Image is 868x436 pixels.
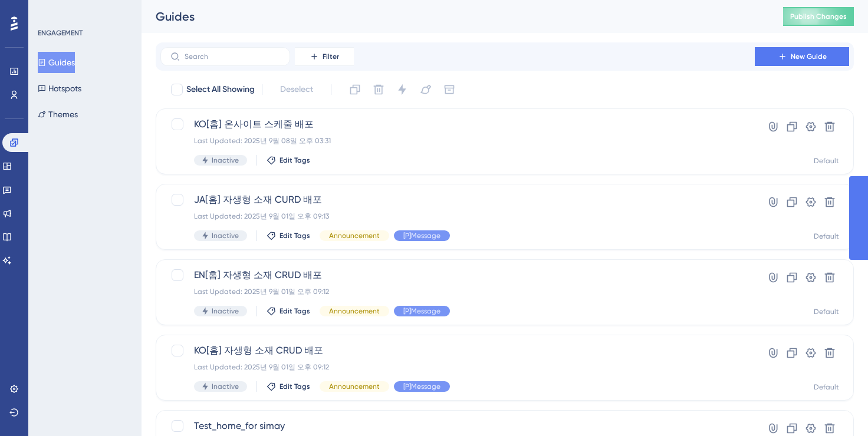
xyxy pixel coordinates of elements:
iframe: UserGuiding AI Assistant Launcher [818,389,854,425]
div: Last Updated: 2025년 9월 01일 오후 09:12 [194,362,721,372]
span: Inactive [212,156,239,165]
button: Edit Tags [267,231,310,240]
div: Default [814,156,839,166]
button: Edit Tags [267,156,310,165]
span: Publish Changes [790,12,847,21]
div: Default [814,307,839,316]
span: Announcement [329,231,380,240]
button: New Guide [755,47,849,66]
button: Publish Changes [783,7,854,26]
span: Deselect [280,82,313,97]
span: JA[홈] 자생형 소재 CURD 배포 [194,193,721,207]
button: Filter [295,47,354,66]
span: Select All Showing [186,82,255,97]
button: Hotspots [38,78,81,99]
div: Last Updated: 2025년 9월 01일 오후 09:12 [194,287,721,296]
button: Themes [38,104,78,125]
span: KO[홈] 자생형 소재 CRUD 배포 [194,343,721,358]
input: Search [185,52,280,61]
span: EN[홈] 자생형 소재 CRUD 배포 [194,268,721,282]
button: Edit Tags [267,382,310,391]
span: Inactive [212,306,239,316]
span: Test_home_for simay [194,419,721,433]
span: [P]Message [403,306,440,316]
span: Edit Tags [280,306,310,316]
div: Guides [156,8,754,25]
span: Edit Tags [280,156,310,165]
span: Announcement [329,306,380,316]
button: Guides [38,52,75,73]
button: Edit Tags [267,306,310,316]
span: Edit Tags [280,382,310,391]
div: Last Updated: 2025년 9월 01일 오후 09:13 [194,212,721,221]
div: Default [814,382,839,392]
span: Edit Tags [280,231,310,240]
span: [P]Message [403,382,440,391]
span: Inactive [212,231,239,240]
span: [P]Message [403,231,440,240]
button: Deselect [269,79,324,100]
span: Filter [323,52,339,61]
div: Last Updated: 2025년 9월 08일 오후 03:31 [194,136,721,146]
span: Announcement [329,382,380,391]
span: KO[홈] 온사이트 스케줄 배포 [194,117,721,131]
span: New Guide [791,52,827,61]
div: Default [814,232,839,241]
span: Inactive [212,382,239,391]
div: ENGAGEMENT [38,28,83,38]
